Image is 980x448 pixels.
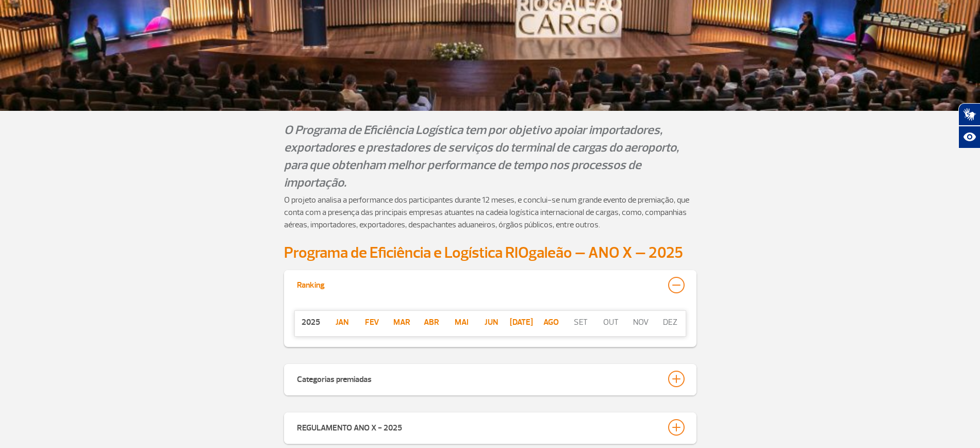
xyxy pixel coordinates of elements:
[476,316,506,328] a: Jun
[327,316,357,328] a: jan
[626,316,656,328] p: nov
[506,316,536,328] a: [DATE]
[958,126,980,148] button: Abrir recursos assistivos.
[596,316,626,328] p: out
[958,103,980,126] button: Abrir tradutor de língua de sinais.
[958,103,980,148] div: Plugin de acessibilidade da Hand Talk.
[297,277,325,290] div: Ranking
[536,316,566,328] a: ago
[417,316,446,328] a: Abr
[295,316,327,328] p: 2025
[656,316,686,328] p: dez
[357,316,387,328] a: Fev
[446,316,476,328] a: Mai
[284,121,696,191] p: O Programa de Eficiência Logística tem por objetivo apoiar importadores, exportadores e prestador...
[296,419,684,436] button: REGULAMENTO ANO X - 2025
[566,316,596,328] p: set
[296,276,684,294] button: Ranking
[296,370,684,388] button: Categorias premiadas
[297,419,402,434] div: REGULAMENTO ANO X - 2025
[387,316,417,328] a: Mar
[284,243,696,262] h2: Programa de Eficiência e Logística RIOgaleão – ANO X – 2025
[297,371,372,385] div: Categorias premiadas
[284,194,696,231] p: O projeto analisa a performance dos participantes durante 12 meses, e conclui-se num grande event...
